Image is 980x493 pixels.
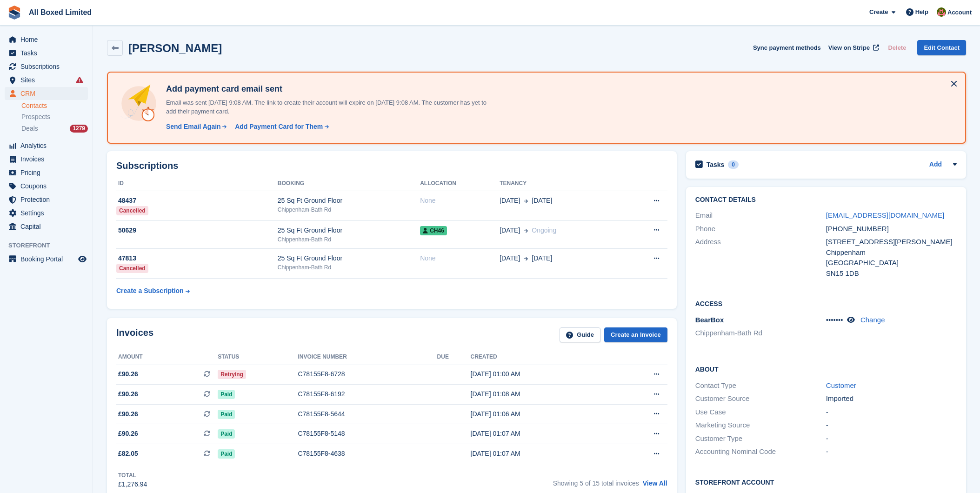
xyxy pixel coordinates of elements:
[695,407,826,418] div: Use Case
[826,420,957,431] div: -
[471,369,612,379] div: [DATE] 01:00 AM
[278,206,420,214] div: Chippenham-Bath Rd
[298,350,437,365] th: Invoice number
[21,101,88,110] a: Contacts
[218,370,246,379] span: Retrying
[116,226,278,235] div: 50629
[471,449,612,459] div: [DATE] 01:07 AM
[471,389,612,399] div: [DATE] 01:08 AM
[500,253,520,263] span: [DATE]
[643,480,667,487] a: View All
[695,364,957,373] h2: About
[278,196,420,206] div: 25 Sq Ft Ground Floor
[162,84,488,94] h4: Add payment card email sent
[20,73,76,87] span: Sites
[231,122,330,132] a: Add Payment Card for Them
[937,7,946,17] img: Sharon Hawkins
[5,207,88,220] a: menu
[695,224,826,234] div: Phone
[218,390,235,399] span: Paid
[20,253,76,266] span: Booking Portal
[826,258,957,268] div: [GEOGRAPHIC_DATA]
[20,87,76,100] span: CRM
[5,33,88,46] a: menu
[116,160,667,171] h2: Subscriptions
[532,196,552,206] span: [DATE]
[695,237,826,279] div: Address
[471,350,612,365] th: Created
[20,153,76,166] span: Invoices
[218,429,235,439] span: Paid
[826,237,957,247] div: [STREET_ADDRESS][PERSON_NAME]
[116,253,278,263] div: 47813
[826,211,944,219] a: [EMAIL_ADDRESS][DOMAIN_NAME]
[500,176,624,191] th: Tenancy
[826,393,957,404] div: Imported
[5,47,88,60] a: menu
[500,196,520,206] span: [DATE]
[20,193,76,206] span: Protection
[298,409,437,419] div: C78155F8-5644
[5,193,88,206] a: menu
[917,40,966,55] a: Edit Contact
[77,253,88,265] a: Preview store
[826,268,957,279] div: SN15 1DB
[695,446,826,457] div: Accounting Nominal Code
[695,299,957,308] h2: Access
[116,196,278,206] div: 48437
[20,33,76,46] span: Home
[828,43,870,53] span: View on Stripe
[278,176,420,191] th: Booking
[116,327,153,343] h2: Invoices
[695,433,826,444] div: Customer Type
[128,42,222,54] h2: [PERSON_NAME]
[21,124,88,133] a: Deals 1279
[8,241,93,250] span: Storefront
[218,350,298,365] th: Status
[25,5,95,20] a: All Boxed Limited
[218,449,235,459] span: Paid
[298,389,437,399] div: C78155F8-6192
[420,176,500,191] th: Allocation
[826,381,856,389] a: Customer
[560,327,600,343] a: Guide
[118,389,138,399] span: £90.26
[116,264,148,273] div: Cancelled
[21,113,50,121] span: Prospects
[5,153,88,166] a: menu
[471,409,612,419] div: [DATE] 01:06 AM
[20,207,76,220] span: Settings
[695,210,826,221] div: Email
[826,316,843,324] span: •••••••
[76,76,83,84] i: Smart entry sync failures have occurred
[532,253,552,263] span: [DATE]
[278,253,420,263] div: 25 Sq Ft Ground Floor
[20,47,76,60] span: Tasks
[695,477,957,486] h2: Storefront Account
[826,433,957,444] div: -
[826,224,957,234] div: [PHONE_NUMBER]
[298,449,437,459] div: C78155F8-4638
[118,480,147,489] div: £1,276.94
[5,166,88,179] a: menu
[695,380,826,391] div: Contact Type
[929,160,942,170] a: Add
[5,60,88,73] a: menu
[20,166,76,179] span: Pricing
[298,369,437,379] div: C78155F8-6728
[707,160,725,169] h2: Tasks
[826,247,957,258] div: Chippenham
[553,480,639,487] span: Showing 5 of 15 total invoices
[218,410,235,419] span: Paid
[420,253,500,263] div: None
[70,125,88,133] div: 1279
[5,73,88,87] a: menu
[437,350,471,365] th: Due
[826,446,957,457] div: -
[20,60,76,73] span: Subscriptions
[118,409,138,419] span: £90.26
[118,471,147,480] div: Total
[118,429,138,439] span: £90.26
[695,316,724,324] span: BearBox
[826,407,957,418] div: -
